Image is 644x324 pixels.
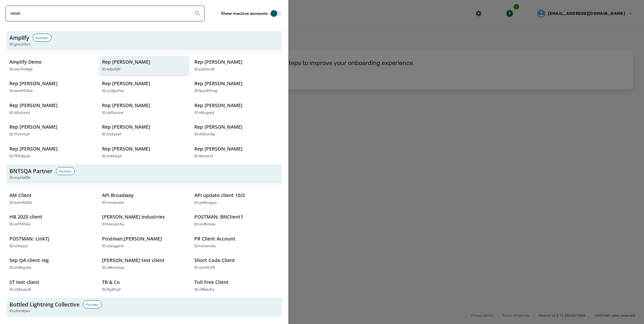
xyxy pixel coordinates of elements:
button: Rep [PERSON_NAME]ID:tktucls9 [192,143,282,162]
p: ID: fpza59mg [194,88,217,94]
button: Sep QA client regID:on8kgybs [7,254,97,273]
div: Partner [56,167,75,175]
button: Rep [PERSON_NAME]ID:rn6ktvjd [99,143,189,162]
p: ID: dt5isn6p [194,132,215,137]
button: Rep [PERSON_NAME]ID:ricdyevf [99,121,189,140]
button: Bottled Lightning CollectivePartnerID:chln8jws [7,298,282,317]
button: Toll Free ClientID:vfi8au5y [192,276,282,295]
p: ID: vfi8au5y [194,287,214,293]
h3: Bottled Lightning Collective [9,300,79,309]
button: Postman:[PERSON_NAME]ID:ulangphb [99,233,189,252]
button: Rep [PERSON_NAME]ID:fpza59mg [192,77,282,97]
span: ID: mastof2n [9,175,31,181]
p: ID: xs2bciow [194,222,216,227]
button: HB 2025 clientID:ocf395ov [7,211,97,230]
p: Rep [PERSON_NAME] [194,124,243,130]
button: ST test clientID:c2dsvpo5 [7,276,97,295]
p: Amplify Demo [9,59,42,65]
p: Rep [PERSON_NAME] [194,145,243,152]
p: Postman:[PERSON_NAME] [102,235,162,242]
p: Rep [PERSON_NAME] [194,80,243,87]
p: ID: rn6ktvjd [102,154,122,159]
button: Rep [PERSON_NAME]ID:y65quzer [99,99,189,119]
p: Rep [PERSON_NAME] [102,124,150,130]
p: ID: djrubysd [9,110,30,116]
p: ID: bwn4bt8z [9,200,32,206]
p: ID: etkxganj [194,110,214,116]
button: AmplifyPartnerID:gbcoi3zn [7,31,282,50]
button: PR Client AccountID:hzhernby [192,233,282,252]
p: ID: p2diov3t [194,67,215,72]
p: ID: rrvcwnem [102,200,124,206]
p: Rep [PERSON_NAME] [102,145,150,152]
button: API BroadwayID:rrvcwnem [99,189,189,208]
button: POSTMAN: LinkTJID:lxfoyjuz [7,233,97,252]
button: Amplify DemoID:oyn3m8gk [7,56,97,75]
p: API Broadway [102,192,134,199]
button: Rep [PERSON_NAME]ID:djrubysd [7,99,97,119]
button: [PERSON_NAME] IndustriesID:bwvjyn3u [99,211,189,230]
p: [PERSON_NAME] test client [102,257,165,264]
p: [PERSON_NAME] Industries [102,214,165,220]
span: ID: gbcoi3zn [9,42,31,47]
p: ST test client [9,279,39,286]
p: Rep [PERSON_NAME] [102,80,150,87]
button: [PERSON_NAME] test clientID:v8kmhjqe [99,254,189,273]
p: ID: on8kgybs [9,265,32,271]
p: Rep [PERSON_NAME] [9,80,58,87]
p: HB 2025 client [9,214,42,220]
p: Sep QA client reg [9,257,49,264]
button: Rep [PERSON_NAME]ID:dt5isn6p [192,121,282,140]
button: AM ClientID:bwn4bt8z [7,189,97,208]
button: Rep [PERSON_NAME]ID:p2diov3t [192,56,282,75]
p: TB & Co [102,279,120,286]
p: POSTMAN: BNClient1 [194,214,243,220]
p: POSTMAN: LinkTJ [9,235,49,242]
p: ID: c2dsvpo5 [9,287,31,293]
button: Rep [PERSON_NAME]ID:f39j4pxb [7,143,97,162]
p: Rep [PERSON_NAME] [194,59,243,65]
p: ID: v8kmhjqe [102,265,124,271]
p: Short Code Client [194,257,235,264]
button: TB & CoID:fqj2rhaf [99,276,189,295]
button: API update client 10/2ID:yp8nsgxa [192,189,282,208]
h3: Amplify [9,34,29,42]
p: PR Client Account [194,235,235,242]
p: ID: yp8nsgxa [194,200,217,206]
button: Rep [PERSON_NAME]ID:etkxganj [192,99,282,119]
p: ID: i9vmilq4 [9,132,30,137]
p: API update client 10/2 [194,192,245,199]
p: ID: fqj2rhaf [102,287,121,293]
p: ID: ewo953pe [9,88,33,94]
p: ID: ulangphb [102,244,124,249]
p: ID: ricdyevf [102,132,121,137]
p: ID: ocf395ov [9,222,31,227]
button: Short Code ClientID:wrid9yf3 [192,254,282,273]
p: Rep [PERSON_NAME] [9,102,58,109]
p: ID: hzhernby [194,244,216,249]
p: ID: sy3gs9xo [102,88,124,94]
p: AM Client [9,192,32,199]
p: Rep [PERSON_NAME] [102,102,150,109]
span: ID: chln8jws [9,309,30,314]
label: Show inactive accounts [221,11,268,16]
h3: BNTSQA Partner [9,167,53,175]
p: ID: oyn3m8gk [9,67,33,72]
p: ID: wrid9yf3 [194,265,215,271]
p: Rep [PERSON_NAME] [9,124,58,130]
button: Rep [PERSON_NAME]ID:sy3gs9xo [99,77,189,97]
p: Rep [PERSON_NAME] [9,145,58,152]
button: BNTSQA PartnerPartnerID:mastof2n [7,164,282,184]
p: ID: a4pdijfr [102,67,121,72]
button: Rep [PERSON_NAME]ID:i9vmilq4 [7,121,97,140]
div: Partner [33,34,52,42]
p: Rep [PERSON_NAME] [194,102,243,109]
button: Rep [PERSON_NAME]ID:ewo953pe [7,77,97,97]
p: Toll Free Client [194,279,229,286]
p: ID: f39j4pxb [9,154,30,159]
p: Rep [PERSON_NAME] [102,59,150,65]
p: ID: bwvjyn3u [102,222,124,227]
p: ID: y65quzer [102,110,124,116]
button: Rep [PERSON_NAME]ID:a4pdijfr [99,56,189,75]
div: Partner [83,300,102,309]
